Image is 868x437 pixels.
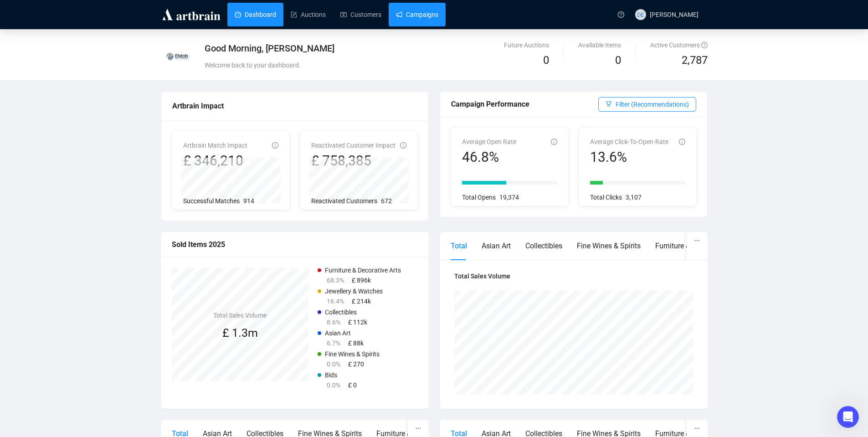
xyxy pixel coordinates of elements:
span: £ 1.3m [222,326,258,339]
div: Total [451,240,467,252]
span: ellipsis [415,425,421,432]
div: Sold Items 2025 [172,239,418,250]
span: question-circle [701,42,708,48]
img: 6093c124b1736b0018c2d31d.jpg [161,41,193,72]
div: 46.8% [462,149,516,166]
div: Collectibles [525,240,562,252]
span: 672 [381,197,392,205]
span: 0 [615,54,621,67]
span: Reactivated Customer Impact [311,142,395,149]
span: 914 [243,197,254,205]
span: 2,787 [682,52,708,69]
span: £ 112k [348,319,367,326]
div: Artbrain Impact [172,100,417,112]
span: ellipsis [694,237,700,244]
div: Future Auctions [504,40,549,50]
span: Average Open Rate [462,138,516,145]
button: ellipsis [687,232,708,249]
span: 16.4% [327,298,344,305]
span: Artbrain Match Impact [183,142,247,149]
span: Successful Matches [183,197,240,205]
button: ellipsis [408,420,429,437]
span: Average Click-To-Open-Rate [590,138,668,145]
h4: Total Sales Volume [213,310,267,320]
span: info-circle [679,139,685,145]
span: filter [606,101,612,107]
span: Total Opens [462,194,496,201]
img: logo [161,7,222,22]
div: Furniture & Decorative Arts [655,240,741,252]
a: Auctions [291,3,326,26]
span: Bids [325,371,337,379]
a: Campaigns [396,3,438,26]
span: info-circle [400,142,406,149]
span: DE [637,10,644,19]
div: Available Items [578,40,621,50]
span: £ 214k [352,298,371,305]
span: info-circle [272,142,278,149]
span: info-circle [551,139,557,145]
span: 19,374 [499,194,519,201]
span: 3,107 [626,194,642,201]
span: Jewellery & Watches [325,288,383,295]
div: Fine Wines & Spirits [577,240,641,252]
iframe: Intercom live chat [837,406,859,428]
span: 8.6% [327,319,340,326]
span: £ 0 [348,381,357,389]
div: Asian Art [482,240,511,252]
a: Dashboard [235,3,276,26]
div: Welcome back to your dashboard. [205,60,523,70]
span: Fine Wines & Spirits [325,350,380,358]
div: Good Morning, [PERSON_NAME] [205,42,523,55]
span: £ 88k [348,339,364,347]
span: Asian Art [325,329,351,337]
span: 0 [543,54,549,67]
span: 0.0% [327,360,340,368]
h4: Total Sales Volume [454,271,693,281]
span: ellipsis [694,425,700,432]
span: Total Clicks [590,194,622,201]
span: Furniture & Decorative Arts [325,267,401,274]
button: Filter (Recommendations) [598,97,696,112]
span: question-circle [618,11,624,18]
span: 0.0% [327,381,340,389]
span: £ 896k [352,277,371,284]
div: £ 758,385 [311,152,395,170]
span: Active Customers [650,41,708,49]
span: Collectibles [325,308,357,316]
div: £ 346,210 [183,152,247,170]
div: 13.6% [590,149,668,166]
div: Campaign Performance [451,98,598,110]
span: [PERSON_NAME] [650,11,699,18]
span: 6.7% [327,339,340,347]
span: £ 270 [348,360,364,368]
span: Reactivated Customers [311,197,377,205]
a: Customers [340,3,381,26]
button: ellipsis [687,420,708,437]
span: 68.3% [327,277,344,284]
span: Filter (Recommendations) [616,99,689,109]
